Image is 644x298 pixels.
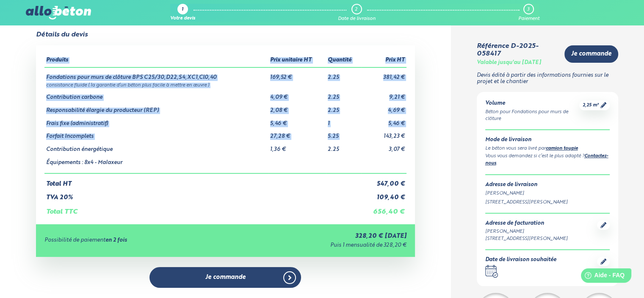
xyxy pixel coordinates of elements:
[205,274,246,281] span: Je commande
[182,7,183,13] div: 1
[44,54,268,67] th: Produits
[485,235,568,242] div: [STREET_ADDRESS][PERSON_NAME]
[361,67,406,81] td: 381,42 €
[571,50,611,58] span: Je commande
[518,16,539,22] div: Paiement
[170,16,195,22] div: Votre devis
[326,101,361,114] td: 2.25
[326,140,361,153] td: 2.25
[485,257,556,263] div: Date de livraison souhaitée
[326,54,361,67] th: Quantité
[44,237,232,244] div: Possibilité de paiement
[485,182,610,188] div: Adresse de livraison
[326,67,361,81] td: 2.25
[569,265,635,289] iframe: Help widget launcher
[44,173,361,188] td: Total HT
[485,228,568,235] div: [PERSON_NAME]
[338,4,376,22] a: 2 Date de livraison
[44,153,268,173] td: Équipements : 8x4 - Malaxeur
[44,114,268,127] td: Frais fixe (administratif)
[485,109,580,123] div: Béton pour Fondations pour murs de clôture
[149,267,301,288] a: Je commande
[527,7,529,12] div: 3
[485,190,610,197] div: [PERSON_NAME]
[105,237,127,243] strong: en 2 fois
[564,45,618,63] a: Je commande
[361,187,406,201] td: 109,40 €
[338,16,376,22] div: Date de livraison
[326,127,361,140] td: 5.25
[268,101,326,114] td: 2,08 €
[26,6,91,19] img: allobéton
[355,7,357,12] div: 2
[361,140,406,153] td: 3,07 €
[546,146,578,151] a: camion toupie
[361,201,406,216] td: 656,40 €
[44,201,361,216] td: Total TTC
[485,100,580,107] div: Volume
[326,114,361,127] td: 1
[361,173,406,188] td: 547,00 €
[485,153,610,168] div: Vous vous demandez si c’est le plus adapté ? .
[268,127,326,140] td: 27,28 €
[485,199,610,206] div: [STREET_ADDRESS][PERSON_NAME]
[326,88,361,101] td: 2.25
[268,88,326,101] td: 4,09 €
[268,140,326,153] td: 1,36 €
[232,233,406,240] div: 328,20 € [DATE]
[170,4,195,22] a: 1 Votre devis
[44,127,268,140] td: Forfait Incomplets
[477,72,619,85] p: Devis édité à partir des informations fournies sur le projet et le chantier
[361,54,406,67] th: Prix HT
[44,140,268,153] td: Contribution énergétique
[477,60,541,66] div: Valable jusqu'au [DATE]
[268,114,326,127] td: 5,46 €
[485,137,610,143] div: Mode de livraison
[485,220,568,227] div: Adresse de facturation
[361,88,406,101] td: 9,21 €
[36,31,88,39] div: Détails du devis
[361,127,406,140] td: 143,23 €
[477,42,558,58] div: Référence D-2025-058417
[232,242,406,249] div: Puis 1 mensualité de 328,20 €
[518,4,539,22] a: 3 Paiement
[44,67,268,81] td: Fondations pour murs de clôture BPS C25/30,D22,S4,XC1,Cl0,40
[44,88,268,101] td: Contribution carbone
[268,67,326,81] td: 169,52 €
[44,101,268,114] td: Responsabilité élargie du producteur (REP)
[268,54,326,67] th: Prix unitaire HT
[361,114,406,127] td: 5,46 €
[485,145,610,153] div: Le béton vous sera livré par
[361,101,406,114] td: 4,69 €
[44,81,406,88] td: consistance fluide ( la garantie d’un béton plus facile à mettre en œuvre )
[44,187,361,201] td: TVA 20%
